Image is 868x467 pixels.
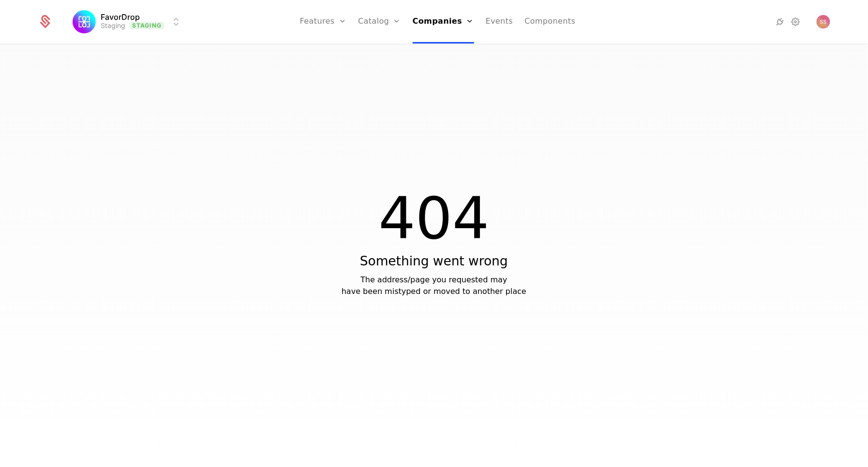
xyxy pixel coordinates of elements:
[129,22,165,29] span: Staging
[817,15,830,29] img: Sarah Skillen
[817,15,830,29] button: Open user button
[360,253,508,269] div: Something went wrong
[75,11,182,32] button: Select environment
[378,190,489,248] div: 404
[342,274,526,297] div: The address/page you requested may have been mistyped or moved to another place
[101,13,140,21] span: FavorDrop
[774,16,786,28] a: Integrations
[73,10,96,33] img: FavorDrop
[101,21,125,30] div: Staging
[790,16,801,28] a: Settings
